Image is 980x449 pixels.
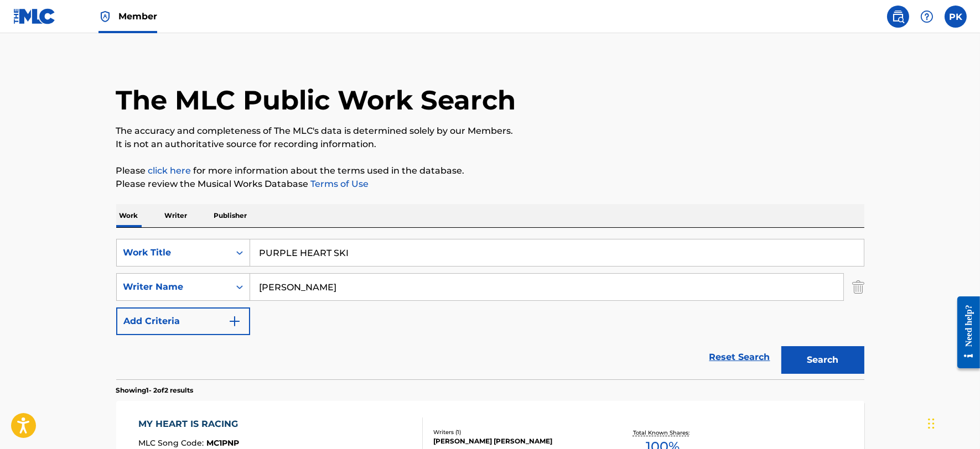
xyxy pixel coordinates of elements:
span: MC1PNP [206,438,239,448]
div: Writer Name [123,280,223,294]
p: Please for more information about the terms used in the database. [116,164,864,177]
form: Search Form [116,239,864,379]
a: Terms of Use [309,179,369,189]
span: MLC Song Code : [138,438,206,448]
div: Work Title [123,246,223,259]
p: Work [116,204,142,227]
div: Writers ( 1 ) [433,428,600,436]
div: MY HEART IS RACING [138,417,243,431]
a: click here [148,165,191,176]
div: Drag [928,407,935,440]
img: MLC Logo [13,8,56,24]
p: The accuracy and completeness of The MLC's data is determined solely by our Members. [116,124,864,138]
div: User Menu [945,6,967,28]
span: Member [118,10,157,23]
h1: The MLC Public Work Search [116,83,516,117]
img: Top Rightsholder [98,10,112,23]
img: Delete Criterion [852,273,864,301]
p: Please review the Musical Works Database [116,177,864,191]
p: Showing 1 - 2 of 2 results [116,385,194,395]
div: [PERSON_NAME] [PERSON_NAME] [433,436,600,446]
img: 9d2ae6d4665cec9f34b9.svg [228,315,241,328]
iframe: Resource Center [949,288,980,377]
button: Search [781,346,864,374]
div: Help [916,6,938,28]
a: Reset Search [704,345,776,369]
img: search [891,10,905,23]
a: Public Search [887,6,909,28]
p: Writer [162,204,191,227]
button: Add Criteria [116,307,250,335]
p: Total Known Shares: [633,429,692,437]
p: It is not an authoritative source for recording information. [116,138,864,151]
img: help [920,10,934,23]
p: Publisher [211,204,251,227]
iframe: Chat Widget [925,396,980,449]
